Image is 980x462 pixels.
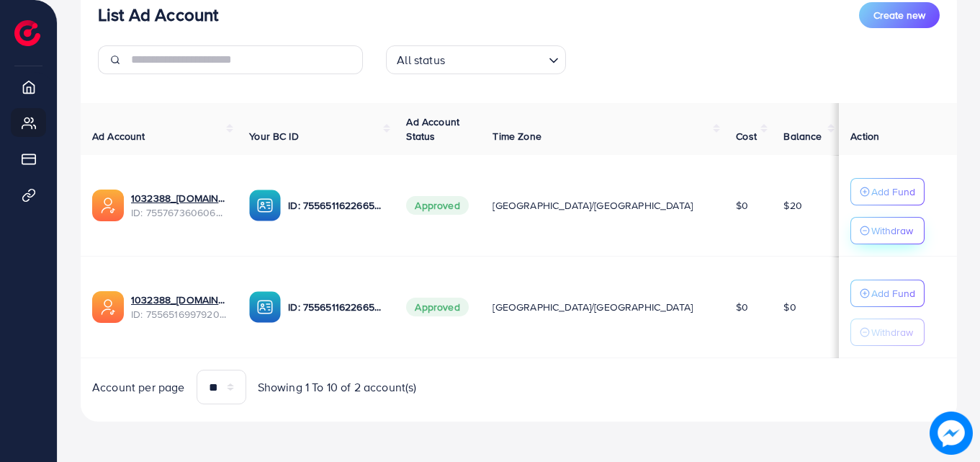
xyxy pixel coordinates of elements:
div: Search for option [386,45,566,74]
span: Ad Account Status [406,115,459,143]
span: Time Zone [493,129,541,143]
h3: List Ad Account [98,4,218,25]
button: Withdraw [850,217,925,244]
p: Add Fund [871,183,915,200]
span: Cost [736,129,757,143]
img: logo [14,20,40,46]
span: $20 [783,198,801,213]
div: <span class='underline'>1032388_stylenden.shop_1759388818810</span></br>7556516997920604178 [131,293,226,322]
input: Search for option [449,47,543,71]
span: ID: 7557673606067683345 [131,205,226,220]
span: Create new [873,8,925,22]
img: ic-ba-acc.ded83a64.svg [249,190,281,221]
span: $0 [783,300,796,314]
a: 1032388_[DOMAIN_NAME]_1759388818810 [131,293,226,307]
button: Add Fund [850,280,925,307]
button: Add Fund [850,178,925,205]
button: Withdraw [850,319,925,346]
p: ID: 7556511622665945105 [288,197,383,214]
span: Account per page [92,379,185,396]
span: All status [394,50,448,71]
span: Your BC ID [249,129,299,143]
span: Balance [783,129,822,143]
span: [GEOGRAPHIC_DATA]/[GEOGRAPHIC_DATA] [493,300,693,314]
p: Withdraw [871,324,913,341]
span: Showing 1 To 10 of 2 account(s) [258,379,417,396]
span: $0 [736,300,748,314]
span: Action [850,129,879,143]
p: Withdraw [871,222,913,239]
img: ic-ba-acc.ded83a64.svg [249,291,281,323]
img: ic-ads-acc.e4c84228.svg [92,190,124,221]
span: Ad Account [92,129,145,143]
img: ic-ads-acc.e4c84228.svg [92,291,124,323]
p: Add Fund [871,285,915,302]
p: ID: 7556511622665945105 [288,298,383,316]
span: [GEOGRAPHIC_DATA]/[GEOGRAPHIC_DATA] [493,198,693,213]
span: $0 [736,198,748,213]
button: Create new [859,2,940,28]
span: Approved [406,196,468,215]
img: image [930,412,972,454]
span: Approved [406,298,468,316]
span: ID: 7556516997920604178 [131,307,226,321]
div: <span class='underline'>1032388_styleden.shop_1759658022401</span></br>7557673606067683345 [131,191,226,221]
a: 1032388_[DOMAIN_NAME]_1759658022401 [131,191,226,205]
